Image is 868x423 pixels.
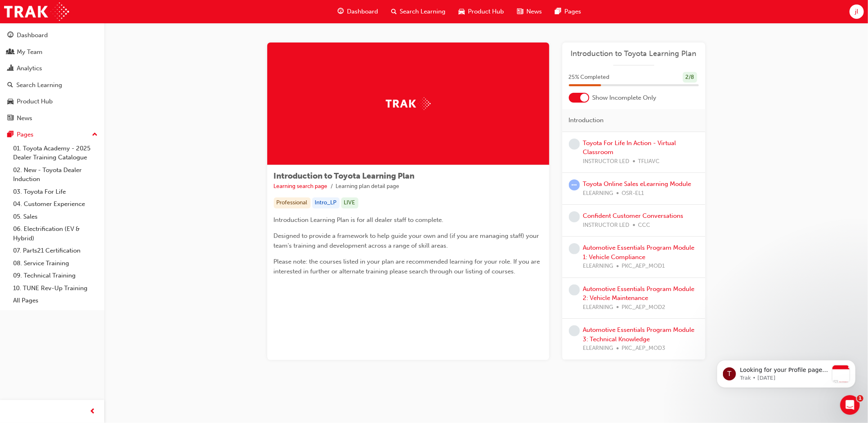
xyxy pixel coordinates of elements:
a: News [3,111,101,126]
span: search-icon [391,7,397,17]
a: 08. Service Training [10,257,101,270]
div: Professional [274,197,311,208]
a: Search Learning [3,78,101,93]
span: CCC [638,221,651,230]
a: 02. New - Toyota Dealer Induction [10,164,101,186]
span: Introduction Learning Plan is for all dealer staff to complete. [274,216,444,224]
a: Product Hub [3,94,101,109]
span: Product Hub [468,7,504,16]
a: Confident Customer Conversations [583,212,684,219]
a: All Pages [10,294,101,307]
iframe: Intercom live chat [840,395,860,415]
a: Analytics [3,61,101,76]
a: Learning search page [274,183,328,190]
a: 05. Sales [10,210,101,223]
span: ELEARNING [583,303,613,312]
span: PKC_AEP_MOD2 [622,303,666,312]
span: search-icon [7,82,13,89]
a: car-iconProduct Hub [452,3,511,20]
span: TFLIAVC [638,157,660,166]
button: Pages [3,127,101,142]
span: Introduction [569,116,604,125]
a: search-iconSearch Learning [385,3,452,20]
span: learningRecordVerb_NONE-icon [569,211,580,222]
span: up-icon [92,130,98,140]
a: 03. Toyota For Life [10,186,101,198]
span: car-icon [459,7,465,17]
span: ELEARNING [583,262,613,271]
a: 10. TUNE Rev-Up Training [10,282,101,295]
span: guage-icon [7,32,13,39]
span: News [527,7,542,16]
span: ELEARNING [583,344,613,353]
div: Intro_LP [312,197,340,208]
span: prev-icon [90,407,96,417]
span: Show Incomplete Only [593,93,657,103]
span: Dashboard [347,7,378,16]
a: Dashboard [3,28,101,43]
span: INSTRUCTOR LED [583,221,630,230]
a: Toyota For Life In Action - Virtual Classroom [583,139,676,156]
li: Learning plan detail page [336,182,400,191]
span: jl [855,7,858,16]
div: Pages [17,130,34,139]
span: learningRecordVerb_NONE-icon [569,139,580,150]
button: DashboardMy TeamAnalyticsSearch LearningProduct HubNews [3,26,101,127]
button: jl [850,4,864,19]
span: 25 % Completed [569,73,610,82]
a: My Team [3,45,101,60]
a: 06. Electrification (EV & Hybrid) [10,223,101,244]
div: 2 / 8 [683,72,697,83]
iframe: Intercom notifications message [705,344,868,401]
span: learningRecordVerb_NONE-icon [569,284,580,295]
span: PKC_AEP_MOD1 [622,262,665,271]
a: Automotive Essentials Program Module 1: Vehicle Compliance [583,244,695,261]
span: guage-icon [338,7,344,17]
div: LIVE [341,197,358,208]
span: pages-icon [7,131,13,139]
a: 04. Customer Experience [10,198,101,210]
a: guage-iconDashboard [331,3,385,20]
a: Automotive Essentials Program Module 2: Vehicle Maintenance [583,285,695,302]
span: news-icon [517,7,523,17]
div: Analytics [17,64,42,73]
div: My Team [17,47,43,57]
a: 01. Toyota Academy - 2025 Dealer Training Catalogue [10,142,101,164]
a: Toyota Online Sales eLearning Module [583,180,691,188]
span: people-icon [7,49,13,56]
img: Trak [4,2,69,21]
span: learningRecordVerb_ATTEMPT-icon [569,179,580,190]
span: INSTRUCTOR LED [583,157,630,166]
span: Please note: the courses listed in your plan are recommended learning for your role. If you are i... [274,258,542,275]
span: Introduction to Toyota Learning Plan [274,171,415,181]
span: chart-icon [7,65,13,72]
span: Search Learning [400,7,446,16]
span: Pages [565,7,582,16]
div: Product Hub [17,97,53,106]
a: 07. Parts21 Certification [10,244,101,257]
span: OSR-EL1 [622,189,644,198]
span: ELEARNING [583,189,613,198]
a: Automotive Essentials Program Module 3: Technical Knowledge [583,326,695,343]
a: news-iconNews [511,3,549,20]
div: Dashboard [17,31,48,40]
span: news-icon [7,115,13,122]
span: 1 [857,395,864,402]
span: car-icon [7,98,13,105]
span: PKC_AEP_MOD3 [622,344,666,353]
span: Designed to provide a framework to help guide your own and (if you are managing staff) your team'... [274,232,541,249]
div: News [17,114,32,123]
span: pages-icon [555,7,562,17]
a: Introduction to Toyota Learning Plan [569,49,699,58]
span: learningRecordVerb_NONE-icon [569,243,580,254]
span: learningRecordVerb_NONE-icon [569,325,580,336]
a: 09. Technical Training [10,269,101,282]
img: Trak [386,97,431,110]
